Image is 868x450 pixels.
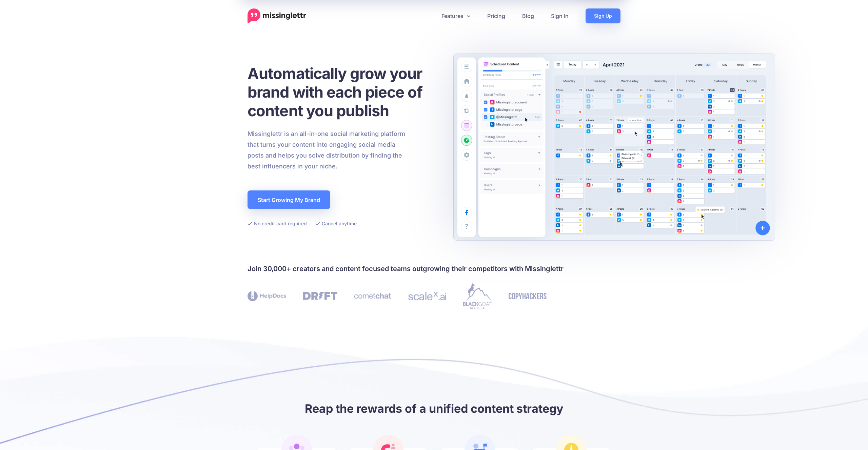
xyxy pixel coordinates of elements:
li: No credit card required [248,219,307,228]
h2: Reap the rewards of a unified content strategy [248,401,620,416]
p: Missinglettr is an all-in-one social marketing platform that turns your content into engaging soc... [248,128,406,172]
a: Home [248,8,306,23]
a: Pricing [479,8,514,23]
h1: Automatically grow your brand with each piece of content you publish [248,64,439,120]
a: Sign Up [586,8,620,23]
a: Sign In [542,8,577,23]
a: Blog [514,8,542,23]
a: Start Growing My Brand [248,190,330,209]
h4: Join 30,000+ creators and content focused teams outgrowing their competitors with Missinglettr [248,263,620,274]
li: Cancel anytime [315,219,357,228]
a: Features [433,8,479,23]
